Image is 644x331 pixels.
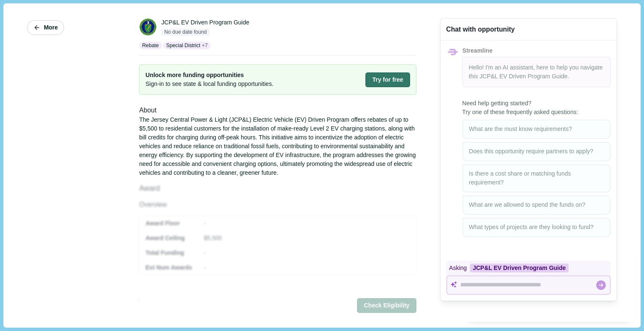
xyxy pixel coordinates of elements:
img: DOE.png [140,19,156,35]
span: + 7 [202,42,208,49]
div: The Jersey Central Power & Light (JCP&L) Electric Vehicle (EV) Driven Program offers rebates of u... [139,115,416,177]
div: About [139,105,416,116]
span: No due date found [161,29,210,36]
p: Special District [166,42,200,49]
span: More [44,24,58,31]
span: Unlock more funding opportunities [145,71,274,80]
button: Try for free [365,72,410,87]
p: Rebate [142,42,159,49]
button: More [27,20,64,35]
span: Hello! I'm an AI assistant, here to help you navigate this . [469,64,603,80]
button: Check Eligibility [357,298,416,313]
span: Streamline [462,47,493,54]
div: Chat with opportunity [446,24,515,34]
div: Asking [446,261,611,275]
span: JCP&L EV Driven Program Guide [480,73,568,80]
div: JCP&L EV Driven Program Guide [470,264,569,272]
span: Need help getting started? Try one of these frequently asked questions: [462,99,611,117]
div: JCP&L EV Driven Program Guide [161,18,250,27]
span: Sign-in to see state & local funding opportunities. [145,80,274,88]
